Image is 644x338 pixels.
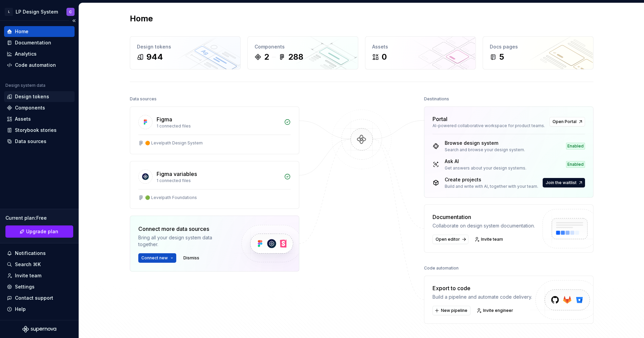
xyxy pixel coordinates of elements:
[264,52,269,62] div: 2
[130,94,157,104] div: Data sources
[4,37,75,48] a: Documentation
[432,123,545,128] div: AI-powered collaborative workspace for product teams.
[15,28,28,35] div: Home
[432,294,532,300] div: Build a pipeline and automate code delivery.
[4,114,75,124] a: Assets
[549,117,585,126] a: Open Portal
[15,39,51,46] div: Documentation
[5,225,73,238] button: Upgrade plan
[157,115,172,123] div: Figma
[15,272,41,279] div: Invite team
[138,234,230,248] div: Bring all your design system data together.
[475,306,516,315] a: Invite engineer
[130,106,299,154] a: Figma1 connected files🟠 Levelpath Design System
[145,140,203,146] div: 🟠 Levelpath Design System
[15,250,46,257] div: Notifications
[432,115,447,123] div: Portal
[566,161,585,168] div: Enabled
[483,308,513,313] span: Invite engineer
[432,222,535,229] div: Collaborate on design system documentation.
[183,255,199,261] span: Dismiss
[145,195,197,200] div: 🟢 Levelpath Foundations
[499,52,504,62] div: 5
[137,43,234,50] div: Design tokens
[4,26,75,37] a: Home
[4,281,75,292] a: Settings
[445,165,526,171] div: Get answers about your design systems.
[445,176,538,183] div: Create projects
[288,52,303,62] div: 288
[445,140,525,146] div: Browse design system
[490,43,586,50] div: Docs pages
[15,283,35,290] div: Settings
[4,48,75,59] a: Analytics
[255,43,351,50] div: Components
[445,158,526,165] div: Ask AI
[247,36,358,69] a: Components2288
[4,248,75,259] button: Notifications
[382,52,387,62] div: 0
[141,255,168,261] span: Connect new
[138,253,176,263] button: Connect new
[15,62,56,68] div: Code automation
[424,263,459,273] div: Code automation
[130,36,241,69] a: Design tokens944
[15,104,45,111] div: Components
[432,235,468,244] a: Open editor
[26,228,58,235] span: Upgrade plan
[15,306,26,313] div: Help
[1,4,77,19] button: LLP Design SystemC
[69,9,72,15] div: C
[424,94,449,104] div: Destinations
[5,8,13,16] div: L
[157,170,197,178] div: Figma variables
[146,52,163,62] div: 944
[372,43,469,50] div: Assets
[543,178,585,187] button: Join the waitlist
[15,51,37,57] div: Analytics
[4,259,75,270] button: Search ⌘K
[432,284,532,292] div: Export to code
[138,225,230,233] div: Connect more data sources
[130,13,153,24] h2: Home
[365,36,476,69] a: Assets0
[481,237,503,242] span: Invite team
[4,60,75,71] a: Code automation
[157,123,280,129] div: 1 connected files
[483,36,593,69] a: Docs pages5
[15,93,49,100] div: Design tokens
[180,253,202,263] button: Dismiss
[5,83,45,88] div: Design system data
[4,102,75,113] a: Components
[4,270,75,281] a: Invite team
[22,326,56,333] svg: Supernova Logo
[566,143,585,150] div: Enabled
[436,237,460,242] span: Open editor
[432,213,535,221] div: Documentation
[4,91,75,102] a: Design tokens
[15,295,53,301] div: Contact support
[15,138,46,145] div: Data sources
[4,293,75,303] button: Contact support
[15,261,41,268] div: Search ⌘K
[432,306,470,315] button: New pipeline
[5,215,73,221] div: Current plan : Free
[546,180,577,185] span: Join the waitlist
[4,136,75,147] a: Data sources
[15,127,57,134] div: Storybook stories
[441,308,467,313] span: New pipeline
[157,178,280,183] div: 1 connected files
[16,8,58,15] div: LP Design System
[130,161,299,209] a: Figma variables1 connected files🟢 Levelpath Foundations
[4,304,75,315] button: Help
[69,16,79,25] button: Collapse sidebar
[15,116,31,122] div: Assets
[4,125,75,136] a: Storybook stories
[445,184,538,189] div: Build and write with AI, together with your team.
[472,235,506,244] a: Invite team
[552,119,577,124] span: Open Portal
[445,147,525,153] div: Search and browse your design system.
